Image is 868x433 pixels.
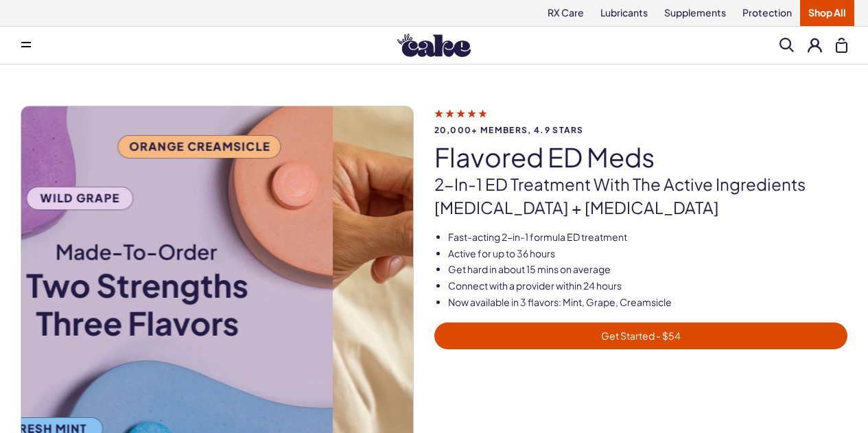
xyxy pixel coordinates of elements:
[448,296,848,309] li: Now available in 3 flavors: Mint, Grape, Creamsicle
[434,173,848,219] p: 2-in-1 ED treatment with the active ingredients [MEDICAL_DATA] + [MEDICAL_DATA]
[448,263,848,277] li: Get hard in about 15 mins on average
[443,328,840,344] span: Get Started - $54
[434,126,848,134] span: 20,000+ members, 4.9 stars
[434,323,848,349] a: Get Started - $54
[448,231,848,244] li: Fast-acting 2-in-1 formula ED treatment
[434,143,848,172] h1: Flavored ED Meds
[397,34,471,57] img: Hello Cake
[434,107,848,134] a: 20,000+ members, 4.9 stars
[448,247,848,261] li: Active for up to 36 hours
[448,279,848,293] li: Connect with a provider within 24 hours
